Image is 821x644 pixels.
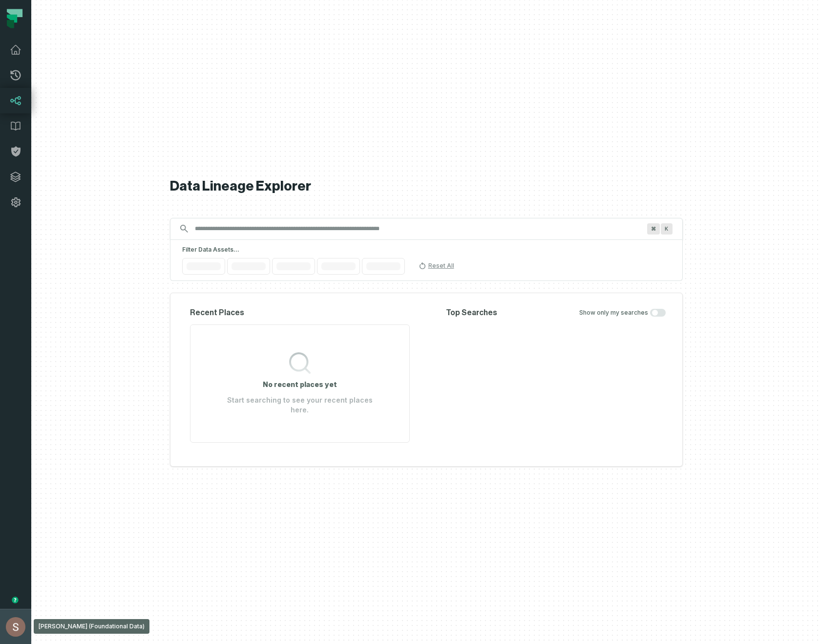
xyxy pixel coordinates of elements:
span: Press ⌘ + K to focus the search bar [647,223,660,235]
span: Press ⌘ + K to focus the search bar [661,223,673,235]
div: Tooltip anchor [11,596,20,604]
img: avatar of Shay Gafniel [6,617,25,637]
div: [PERSON_NAME] (Foundational Data) [34,619,149,634]
h1: Data Lineage Explorer [170,178,683,195]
